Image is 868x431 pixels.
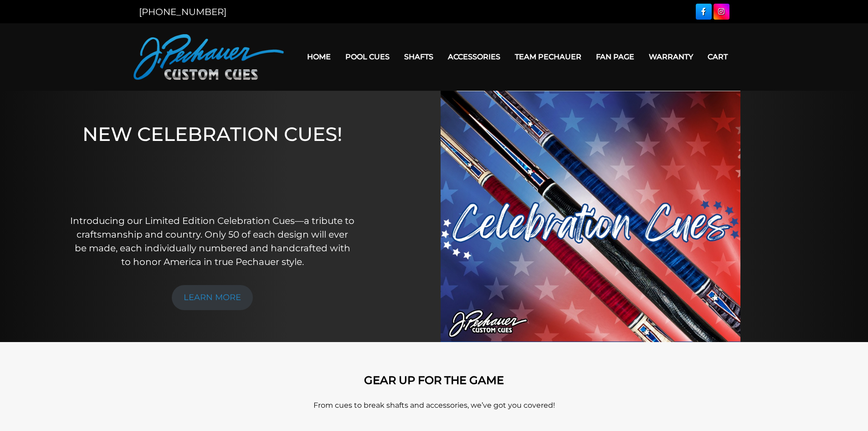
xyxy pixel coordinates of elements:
[70,214,355,269] p: Introducing our Limited Edition Celebration Cues—a tribute to craftsmanship and country. Only 50 ...
[175,400,694,411] p: From cues to break shafts and accessories, we’ve got you covered!
[338,45,397,68] a: Pool Cues
[172,285,253,310] a: LEARN MORE
[397,45,441,68] a: Shafts
[589,45,642,68] a: Fan Page
[441,45,508,68] a: Accessories
[134,34,284,80] img: Pechauer Custom Cues
[642,45,700,68] a: Warranty
[139,6,226,17] a: [PHONE_NUMBER]
[70,123,355,202] h1: NEW CELEBRATION CUES!
[508,45,589,68] a: Team Pechauer
[700,45,735,68] a: Cart
[300,45,338,68] a: Home
[364,374,504,387] strong: GEAR UP FOR THE GAME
